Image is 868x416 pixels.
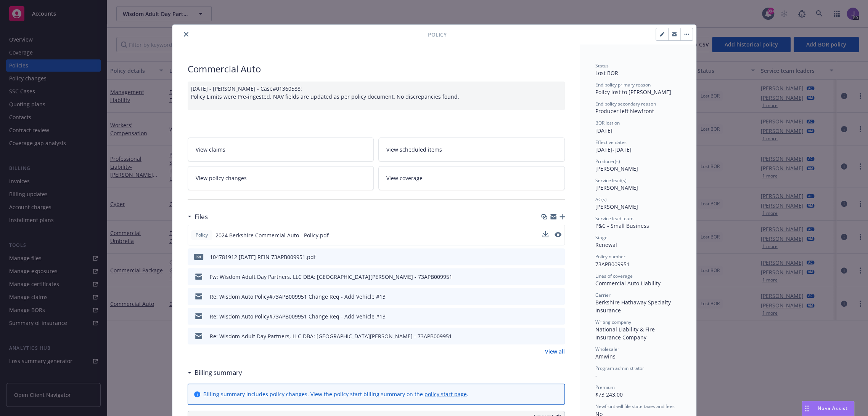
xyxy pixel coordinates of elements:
[595,215,633,222] span: Service lead team
[555,273,562,281] button: preview file
[595,120,620,126] span: BOR lost on
[595,365,644,371] span: Program administrator
[595,127,612,134] span: [DATE]
[543,312,549,320] button: download file
[188,138,374,162] a: View claims
[595,253,625,260] span: Policy number
[210,273,452,281] div: Fw: Wisdom Adult Day Partners, LLC DBA: [GEOGRAPHIC_DATA][PERSON_NAME] - 73APB009951
[595,273,633,279] span: Lines of coverage
[595,196,607,203] span: AC(s)
[595,384,615,390] span: Premium
[595,261,630,268] span: 73APB009951
[595,139,627,146] span: Effective dates
[182,30,191,39] button: close
[194,368,242,378] h3: Billing summary
[595,326,656,341] span: National Liability & Fire Insurance Company
[210,253,316,261] div: 104781912 [DATE] REIN 73APB009951.pdf
[595,280,661,287] span: Commercial Auto Liability
[196,174,247,182] span: View policy changes
[595,346,619,352] span: Wholesaler
[188,62,565,75] div: Commercial Auto
[542,231,548,237] button: download file
[194,212,208,222] h3: Files
[595,165,638,172] span: [PERSON_NAME]
[595,203,638,210] span: [PERSON_NAME]
[555,253,562,261] button: preview file
[378,138,565,162] a: View scheduled items
[542,231,548,239] button: download file
[595,177,627,184] span: Service lead(s)
[595,101,656,107] span: End policy secondary reason
[595,88,671,96] span: Policy lost to [PERSON_NAME]
[555,312,562,320] button: preview file
[595,62,609,69] span: Status
[595,391,623,398] span: $73,243.00
[802,401,812,416] div: Drag to move
[543,273,549,281] button: download file
[595,82,651,88] span: End policy primary reason
[188,368,242,378] div: Billing summary
[196,146,225,154] span: View claims
[555,232,561,237] button: preview file
[555,231,561,239] button: preview file
[203,390,468,398] div: Billing summary includes policy changes. View the policy start billing summary on the .
[386,146,442,154] span: View scheduled items
[595,403,675,410] span: Newfront will file state taxes and fees
[818,405,848,411] span: Nova Assist
[595,107,654,115] span: Producer left Newfront
[595,241,617,248] span: Renewal
[194,254,203,259] span: pdf
[424,390,467,398] a: policy start page
[595,372,597,379] span: -
[188,212,208,222] div: Files
[555,332,562,340] button: preview file
[595,299,672,314] span: Berkshire Hathaway Specialty Insurance
[595,184,638,191] span: [PERSON_NAME]
[595,222,649,229] span: P&C - Small Business
[543,253,549,261] button: download file
[428,30,447,38] span: Policy
[188,82,565,110] div: [DATE] - [PERSON_NAME] - Case#01360588: Policy Limits were Pre-ingested. NAV fields are updated a...
[595,353,616,360] span: Amwins
[543,293,549,301] button: download file
[595,234,608,241] span: Stage
[595,319,631,325] span: Writing company
[543,332,549,340] button: download file
[194,232,209,238] span: Policy
[188,166,374,190] a: View policy changes
[545,347,565,355] a: View all
[595,292,611,298] span: Carrier
[215,231,329,239] span: 2024 Berkshire Commercial Auto - Policy.pdf
[555,293,562,301] button: preview file
[595,69,618,77] span: Lost BOR
[378,166,565,190] a: View coverage
[802,401,854,416] button: Nova Assist
[595,158,620,165] span: Producer(s)
[210,293,386,301] div: Re: Wisdom Auto Policy#73APB009951 Change Req - Add Vehicle #13
[595,139,681,154] div: [DATE] - [DATE]
[210,332,452,340] div: Re: Wisdom Adult Day Partners, LLC DBA: [GEOGRAPHIC_DATA][PERSON_NAME] - 73APB009951
[210,312,386,320] div: Re: Wisdom Auto Policy#73APB009951 Change Req - Add Vehicle #13
[386,174,423,182] span: View coverage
